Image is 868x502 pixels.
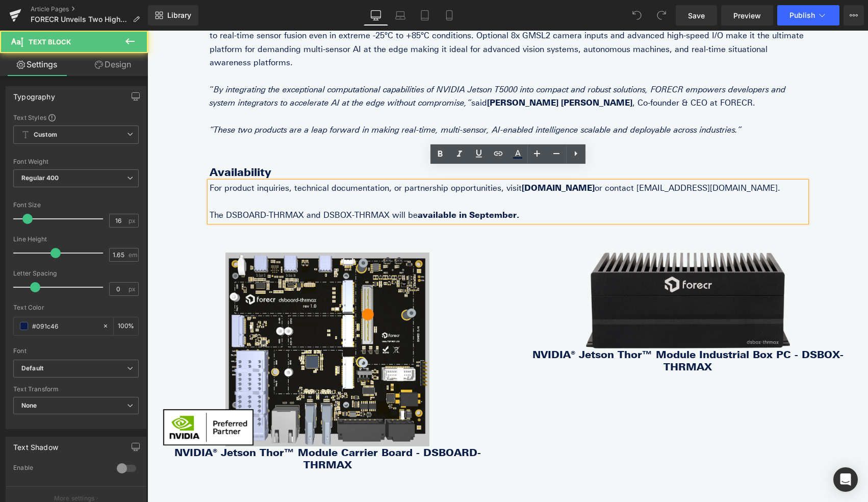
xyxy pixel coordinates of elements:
[31,15,129,23] span: FORECR Unveils Two High-Performance Edge AI Platforms Based on NVIDIA Jetson THOR Module: DSBOARD...
[413,5,437,26] a: Tablet
[833,467,858,492] div: Open Intercom Messenger
[148,5,198,26] a: New Library
[13,158,139,165] div: Font Weight
[62,151,659,164] p: For product inquiries, technical documentation, or partnership opportunities, visit or contact [E...
[32,320,97,332] input: Color
[364,5,388,26] a: Desktop
[13,236,139,243] div: Line Height
[21,174,59,182] b: Regular 400
[651,5,672,26] button: Redo
[167,11,191,20] span: Library
[627,5,647,26] button: Undo
[688,10,705,21] span: Save
[13,437,58,451] div: Text Shadow
[34,131,57,139] b: Custom
[21,364,43,373] i: Default
[437,5,462,26] a: Mobile
[78,222,282,416] img: NVIDIA® Jetson Thor™ Module Carrier Board - DSBOARD-THRMAX
[340,67,485,77] strong: [PERSON_NAME] [PERSON_NAME]
[21,401,37,409] b: None
[439,222,643,318] img: NVIDIA® Jetson Thor™ Module Industrial Box PC - DSBOX-THRMAX
[10,373,112,420] img: nvidia-preferred-partner-badge-rgb-for-screen.png
[721,5,773,26] a: Preview
[13,347,139,355] div: Font
[371,318,711,342] a: NVIDIA® Jetson Thor™ Module Industrial Box PC - DSBOX-THRMAX
[129,286,137,292] span: px
[13,464,107,474] div: Enable
[76,53,150,76] a: Design
[62,94,594,104] i: “These two products are a leap forward in making real-time, multi-sensor, AI-enabled intelligence...
[670,422,721,471] iframe: Chat Widget
[13,270,139,277] div: Letter Spacing
[733,10,761,21] span: Preview
[13,386,139,393] div: Text Transform
[31,5,148,13] a: Article Pages
[13,304,139,311] div: Text Color
[13,202,139,209] div: Font Size
[388,5,413,26] a: Laptop
[114,317,138,335] div: %
[10,416,350,440] a: NVIDIA® Jetson Thor™ Module Carrier Board - DSBOARD-THRMAX
[270,180,372,189] strong: available in September.
[62,54,639,77] i: By integrating the exceptional computational capabilities of NVIDIA Jetson T5000 into compact and...
[29,38,71,46] span: Text Block
[777,5,839,26] button: Publish
[13,113,139,121] div: Text Styles
[62,53,659,80] p: “ said , Co-founder & CEO at FORECR.
[844,5,864,26] button: More
[129,217,137,224] span: px
[129,252,137,258] span: em
[62,135,124,148] strong: Availability
[62,178,659,191] p: The DSBOARD-THRMAX and DSBOX-THRMAX will be
[374,153,447,162] a: [DOMAIN_NAME]
[13,87,55,101] div: Typography
[789,11,815,19] span: Publish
